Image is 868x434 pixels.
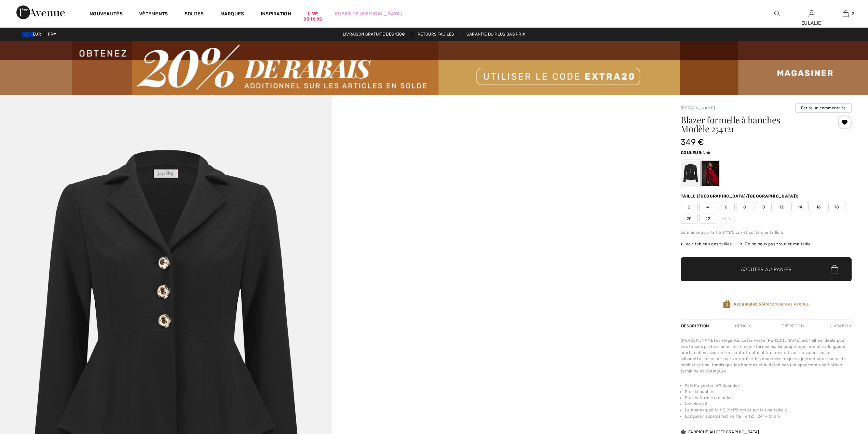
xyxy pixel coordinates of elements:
h1: Blazer formelle à hanches Modèle 254121 [681,116,823,133]
span: Ajouter au panier [741,266,792,273]
li: Pas de fermeture éclair [685,395,852,401]
a: Garantie du plus bas prix [461,32,531,37]
li: Non doublé [685,401,852,407]
a: Live00:16:05 [308,10,318,17]
video: Your browser does not support the video tag. [332,95,664,261]
span: 10 [755,202,772,212]
div: Description [681,320,710,332]
span: 4 [699,202,716,212]
a: Soldes [185,11,204,18]
div: Entretien [776,320,810,332]
span: 2 [852,11,854,17]
li: Pas de poches [685,389,852,395]
div: 00:16:05 [303,16,322,23]
span: 24 [718,214,735,224]
span: EUR [22,32,44,37]
button: Écrire un commentaire [795,103,852,113]
div: Détails [729,320,757,332]
img: recherche [774,10,780,18]
img: Mes infos [809,10,814,18]
a: Se connecter [809,10,814,17]
span: FR [48,32,56,37]
li: 95% Polyester, 5% Spandex [685,382,852,389]
span: Récompenses Avenue [733,301,809,307]
button: Ajouter au panier [681,257,852,281]
strong: Accumulez 35 [733,302,764,307]
div: Noir [682,161,700,186]
a: Robes de [MEDICAL_DATA] [335,10,402,17]
span: 20 [681,214,698,224]
div: Deep cherry [702,161,719,186]
span: Voir tableau des tailles [681,241,732,247]
img: Bag.svg [831,265,838,274]
a: Marques [220,11,244,18]
a: Nouveautés [90,11,123,18]
a: Livraison gratuite dès 130€ [337,32,411,37]
div: Je ne peux pas trouver ma taille [740,241,811,247]
span: Couleur: [681,150,703,155]
img: Euro [22,32,33,37]
li: Longueur approximative (taille 12) : 24" - 61 cm [685,413,852,419]
span: Inspiration [261,11,291,18]
div: EULALIE [795,19,828,27]
span: 16 [810,202,827,212]
li: Le mannequin fait 5'9"/175 cm et porte une taille 6. [685,407,852,413]
span: 349 € [681,137,704,147]
span: 6 [718,202,735,212]
div: Livraison [828,320,852,332]
a: Retours faciles [412,32,460,37]
span: Noir [703,150,711,155]
div: Le mannequin fait 5'9"/175 cm et porte une taille 6. [681,229,852,235]
span: 18 [828,202,845,212]
div: [PERSON_NAME] et élégante, cette veste [PERSON_NAME] est l'alliée idéale pour vos tenues professi... [681,337,852,374]
span: 22 [699,214,716,224]
a: Vêtements [139,11,168,18]
div: Taille ([GEOGRAPHIC_DATA]/[GEOGRAPHIC_DATA]): [681,193,800,199]
a: [PERSON_NAME] [681,106,715,110]
img: Mon panier [843,10,849,18]
span: 2 [681,202,698,212]
img: 1ère Avenue [16,5,65,19]
span: 12 [773,202,790,212]
span: 8 [736,202,753,212]
img: Récompenses Avenue [723,300,731,309]
span: 14 [791,202,809,212]
a: 2 [829,10,862,18]
img: ring-m.svg [728,217,731,220]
